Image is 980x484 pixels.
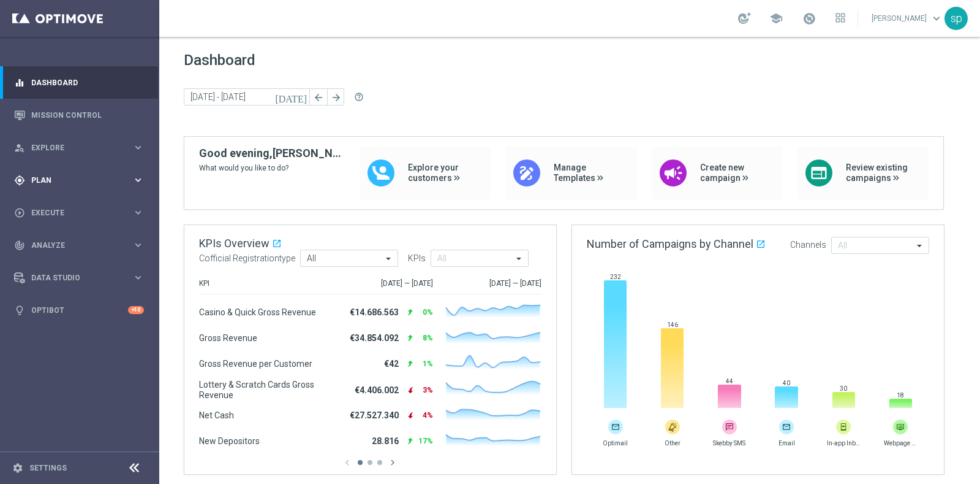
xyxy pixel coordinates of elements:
div: Plan [14,175,132,186]
div: Data Studio [14,272,132,283]
a: Mission Control [31,99,144,131]
i: play_circle_outline [14,207,25,218]
span: keyboard_arrow_down [930,12,943,25]
button: track_changes Analyze keyboard_arrow_right [13,240,145,250]
i: keyboard_arrow_right [132,174,144,186]
div: sp [944,7,968,30]
span: Data Studio [31,274,132,282]
button: gps_fixed Plan keyboard_arrow_right [13,175,145,185]
span: school [769,12,783,25]
div: Execute [14,207,132,218]
i: keyboard_arrow_right [132,142,144,153]
span: Explore [31,144,132,152]
div: Explore [14,142,132,153]
div: Mission Control [14,99,144,131]
i: lightbulb [14,305,25,316]
a: [PERSON_NAME]keyboard_arrow_down [870,9,944,28]
span: Analyze [31,242,132,249]
a: Settings [29,464,67,472]
button: lightbulb Optibot +10 [13,305,145,315]
button: equalizer Dashboard [13,78,145,88]
div: Dashboard [14,66,144,99]
button: Data Studio keyboard_arrow_right [13,273,145,283]
button: Mission Control [13,110,145,120]
a: Dashboard [31,66,144,99]
i: keyboard_arrow_right [132,272,144,283]
i: person_search [14,142,25,153]
i: keyboard_arrow_right [132,239,144,251]
span: Execute [31,209,132,217]
div: Optibot [14,294,144,326]
i: gps_fixed [14,175,25,186]
button: person_search Explore keyboard_arrow_right [13,143,145,153]
span: Plan [31,177,132,184]
button: play_circle_outline Execute keyboard_arrow_right [13,208,145,218]
div: +10 [128,306,144,314]
i: settings [12,463,23,474]
i: keyboard_arrow_right [132,207,144,218]
i: track_changes [14,240,25,251]
i: equalizer [14,77,25,88]
div: Analyze [14,240,132,251]
a: Optibot [31,294,128,326]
